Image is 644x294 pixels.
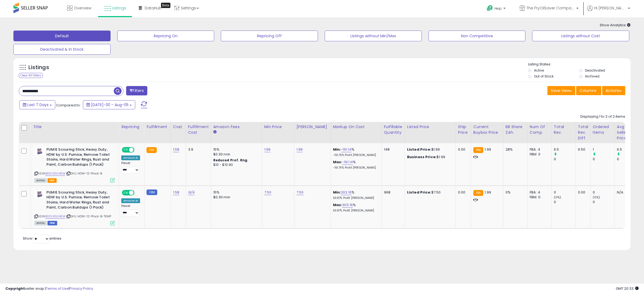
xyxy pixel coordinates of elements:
div: Fulfillable Quantity [384,124,402,135]
a: 303.16 [341,190,352,195]
b: Business Price: [407,154,437,159]
small: FBA [473,147,483,153]
span: Hi [PERSON_NAME] [594,5,626,11]
div: $1.99 [407,155,452,159]
div: $0.30 min [213,152,258,157]
div: Fulfillment [147,124,168,130]
a: 303.16 [342,202,353,208]
label: Deactivated [585,68,605,73]
div: FBA: 4 [530,147,547,152]
div: [PERSON_NAME] [297,124,328,130]
div: 6.5 [554,147,576,152]
small: FBA [473,190,483,196]
span: Compared to: [56,103,81,108]
div: 0.00 [458,190,467,195]
a: -191.14 [341,147,352,152]
div: 15% [213,147,258,152]
div: Ship Price [458,124,469,135]
div: Total Rev. Diff. [578,124,588,141]
p: 63.87% Profit [PERSON_NAME] [333,196,378,200]
a: 7.50 [297,190,304,195]
div: Displaying 1 to 2 of 2 items [580,114,625,119]
div: $1.99 [407,147,452,152]
p: -151.76% Profit [PERSON_NAME] [333,153,378,157]
div: $7.50 [407,190,452,195]
small: Amazon Fees. [213,130,217,135]
a: 7.50 [264,190,272,195]
span: ON [122,190,129,195]
button: Columns [576,86,601,95]
div: 0 [554,200,576,204]
label: Archived [585,74,599,79]
div: Amazon AI [121,155,140,160]
span: All listings currently available for purchase on Amazon [34,178,47,183]
a: B00L6SU4EM [45,171,65,176]
div: 28% [506,147,523,152]
p: -151.76% Profit [PERSON_NAME] [333,166,378,170]
span: 1.99 [485,190,491,195]
span: Columns [580,88,597,93]
button: Repricing Off [221,31,318,41]
div: Preset: [121,161,140,173]
button: Listings without Cost [532,31,629,41]
a: 1.99 [297,147,303,152]
img: 41WG2oGfeHL._SL40_.jpg [34,147,45,155]
b: Min: [333,190,341,195]
div: % [333,147,378,157]
div: Fulfillment Cost [188,124,209,135]
button: Actions [602,86,625,95]
span: Last 7 Days [27,102,49,107]
div: Avg Selling Price [617,124,636,141]
i: Get Help [486,5,493,12]
div: 6.5 [617,147,639,152]
span: Help [495,6,502,11]
label: Out of Stock [534,74,554,79]
span: Overview [74,5,91,11]
b: PUMIE Scouring Stick, Heavy Duty, HDW by U.S. Pumice, Remove Toilet Stains, Hard Water Rings, Rus... [46,147,112,168]
span: FBA [47,178,57,183]
div: FBM: 0 [530,152,547,157]
span: DataHub [145,5,162,11]
a: 1.58 [173,147,180,152]
button: Save View [547,86,575,95]
span: [DATE]-30 - Aug-05 [91,102,129,107]
span: ON [122,148,129,152]
div: 0 [593,200,614,204]
div: 6.50 [578,147,586,152]
span: All listings currently available for purchase on Amazon [34,221,47,225]
th: The percentage added to the cost of goods (COGS) that forms the calculator for Min & Max prices. [331,122,382,143]
div: Title [33,124,117,130]
b: Min: [333,147,341,152]
p: Listing States: [528,62,631,67]
button: Repricing On [117,31,214,41]
span: Listings [112,5,126,11]
div: 0 [554,190,576,195]
img: 41WG2oGfeHL._SL40_.jpg [34,190,45,198]
a: 1.58 [173,190,180,195]
div: $10 - $10.90 [213,163,258,167]
div: Amazon AI [121,198,140,203]
div: FBA: 4 [530,190,547,195]
div: Tooltip anchor [161,3,170,8]
b: Listed Price: [407,147,431,152]
div: 0 [617,157,639,162]
a: 1.99 [264,147,271,152]
button: Default [13,31,111,41]
div: 968 [384,190,401,195]
b: Max: [333,202,342,207]
button: Filters [126,86,147,95]
b: PUMIE Scouring Stick, Heavy Duty, HDW by U.S. Pumice, Remove Toilet Stains, Hard Water Rings, Rus... [46,190,112,211]
div: 0% [506,190,523,195]
button: [DATE]-30 - Aug-05 [83,100,135,109]
div: 0 [593,190,614,195]
div: 148 [384,147,401,152]
a: B00L6SU4EM [45,214,65,219]
div: 0.00 [578,190,586,195]
div: BB Share 24h. [506,124,525,135]
div: Current Buybox Price [473,124,501,135]
button: Last 7 Days [19,100,55,109]
div: 15% [213,190,258,195]
div: % [333,160,378,170]
div: 0.00 [458,147,467,152]
button: Non Competitive [429,31,526,41]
